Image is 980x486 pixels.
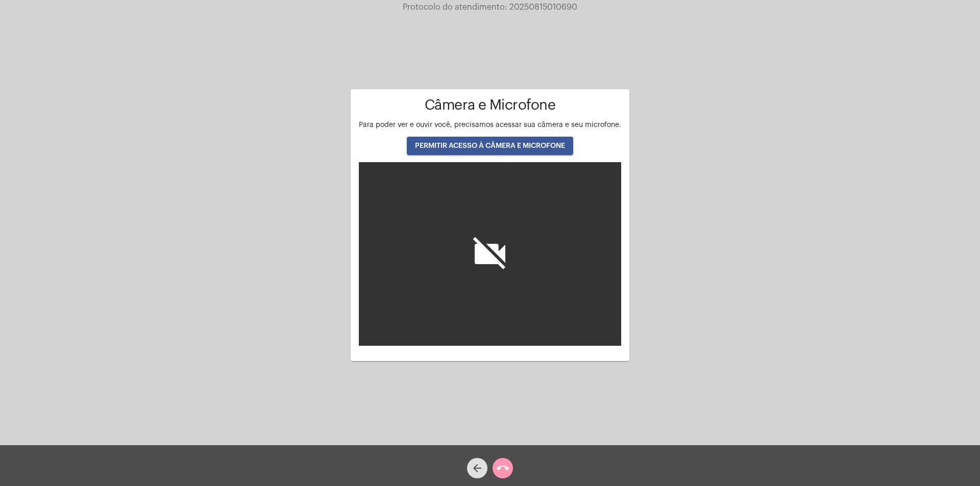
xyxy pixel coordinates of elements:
[415,142,565,149] span: PERMITIR ACESSO À CÂMERA E MICROFONE
[359,97,621,113] h1: Câmera e Microfone
[471,462,483,474] mat-icon: arrow_back
[497,462,509,474] mat-icon: call_end
[359,121,621,129] span: Para poder ver e ouvir você, precisamos acessar sua câmera e seu microfone.
[403,3,577,11] span: Protocolo do atendimento: 20250815010690
[407,137,573,155] button: PERMITIR ACESSO À CÂMERA E MICROFONE
[470,234,510,274] i: videocam_off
